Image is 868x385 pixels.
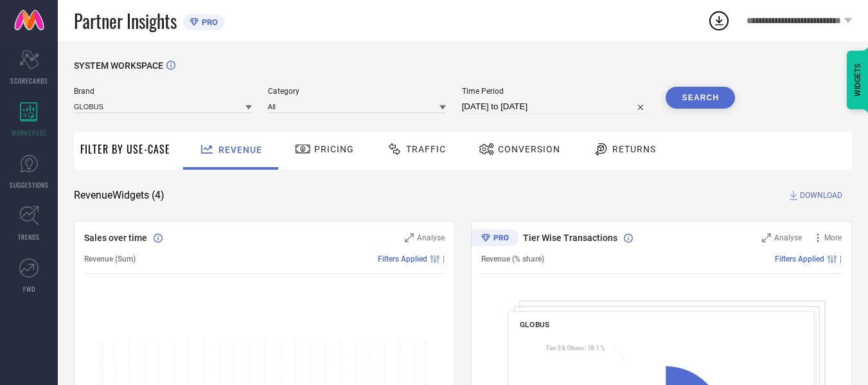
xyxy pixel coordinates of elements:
span: WORKSPACE [12,128,47,138]
span: Pricing [314,144,354,154]
span: DOWNLOAD [800,189,842,202]
span: GLOBUS [520,320,549,329]
span: Analyse [417,233,445,242]
span: FWD [23,284,35,294]
span: More [824,233,842,242]
text: : 18.1 % [545,345,605,352]
span: Brand [74,87,252,96]
span: Revenue (Sum) [84,255,136,264]
span: Partner Insights [74,8,177,34]
div: Open download list [707,9,731,32]
span: Filter By Use-Case [80,141,170,157]
span: SCORECARDS [10,76,48,85]
span: Conversion [498,144,560,154]
button: Search [666,87,735,109]
span: Filters Applied [775,255,824,264]
span: SYSTEM WORKSPACE [74,60,163,71]
span: | [840,255,842,264]
span: SUGGESTIONS [10,180,49,190]
span: Revenue (% share) [481,255,544,264]
span: Filters Applied [378,255,427,264]
span: Category [268,87,446,96]
svg: Zoom [405,233,414,242]
span: PRO [199,17,218,27]
span: Time Period [462,87,650,96]
svg: Zoom [762,233,771,242]
span: Returns [612,144,656,154]
tspan: Tier 3 & Others [545,345,584,352]
div: Premium [471,229,518,249]
span: | [443,255,445,264]
span: Revenue Widgets ( 4 ) [74,189,164,202]
span: Tier Wise Transactions [523,233,617,243]
span: Sales over time [84,233,147,243]
input: Select time period [462,99,650,114]
span: Revenue [218,145,262,155]
span: Traffic [406,144,446,154]
span: TRENDS [18,232,40,242]
span: Analyse [774,233,802,242]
